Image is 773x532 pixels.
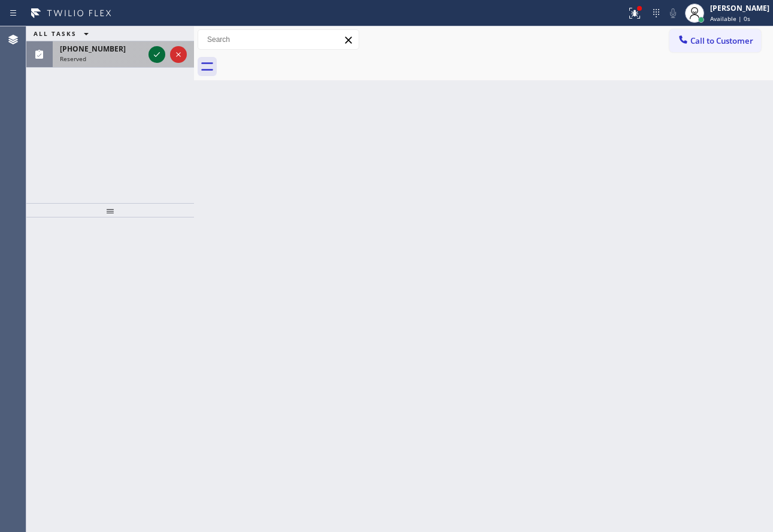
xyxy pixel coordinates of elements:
[198,30,359,49] input: Search
[170,46,187,63] button: Reject
[710,14,750,23] span: Available | 0s
[710,3,769,13] div: [PERSON_NAME]
[60,44,126,54] span: [PHONE_NUMBER]
[665,5,681,22] button: Mute
[60,55,86,63] span: Reserved
[26,26,101,41] button: ALL TASKS
[34,29,77,38] span: ALL TASKS
[690,35,753,46] span: Call to Customer
[669,29,761,52] button: Call to Customer
[148,46,165,63] button: Accept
